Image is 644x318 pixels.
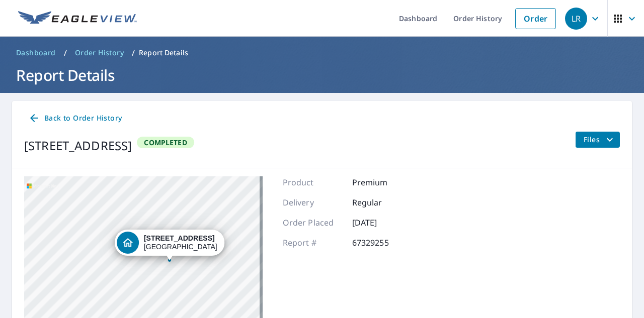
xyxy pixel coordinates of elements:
p: Report Details [139,48,188,58]
p: Regular [352,196,413,208]
span: Back to Order History [28,112,122,125]
div: LR [565,8,587,30]
img: EV Logo [18,11,137,26]
p: [DATE] [352,217,413,229]
div: [GEOGRAPHIC_DATA] [144,234,217,251]
button: filesDropdownBtn-67329255 [575,132,620,148]
a: Order [515,8,556,29]
strong: [STREET_ADDRESS] [144,234,215,242]
div: Dropped pin, building 1, Residential property, 6486 E Highway 39 Huntsville, UT 84317 [115,230,224,261]
p: Delivery [283,196,343,208]
p: Premium [352,176,413,188]
div: [STREET_ADDRESS] [24,137,132,155]
li: / [64,47,67,59]
span: Files [584,134,616,146]
span: Dashboard [16,48,56,58]
p: 67329255 [352,237,413,249]
a: Dashboard [12,45,60,61]
span: Order History [75,48,124,58]
li: / [132,47,135,59]
p: Product [283,176,343,188]
h1: Report Details [12,65,632,85]
span: Completed [138,138,193,147]
p: Report # [283,237,343,249]
a: Back to Order History [24,109,126,128]
p: Order Placed [283,217,343,229]
a: Order History [71,45,128,61]
nav: breadcrumb [12,45,632,61]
